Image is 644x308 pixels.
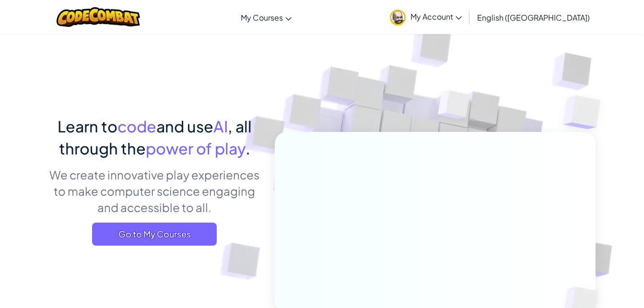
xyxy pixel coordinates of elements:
[390,10,406,25] img: avatar
[410,12,462,22] span: My Account
[472,4,595,30] a: English ([GEOGRAPHIC_DATA])
[241,12,283,23] span: My Courses
[246,139,250,158] span: .
[58,117,117,136] span: Learn to
[477,12,590,23] span: English ([GEOGRAPHIC_DATA])
[146,139,246,158] span: power of play
[92,223,217,246] a: Go to My Courses
[213,117,228,136] span: AI
[420,71,489,143] img: Overlap cubes
[117,117,156,136] span: code
[57,7,141,27] img: CodeCombat logo
[49,166,260,215] p: We create innovative play experiences to make computer science engaging and accessible to all.
[156,117,213,136] span: and use
[544,72,627,153] img: Overlap cubes
[385,2,467,32] a: My Account
[236,4,296,30] a: My Courses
